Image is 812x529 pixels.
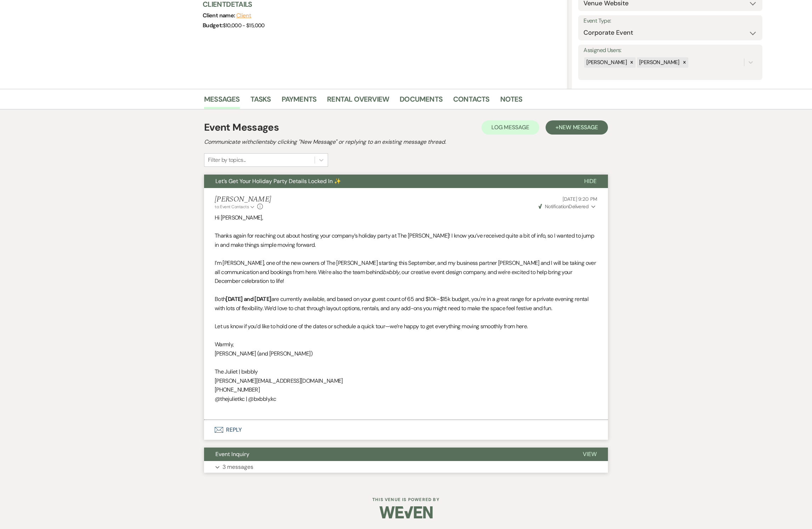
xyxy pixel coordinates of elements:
h5: [PERSON_NAME] [215,195,271,204]
span: Notification [545,203,569,210]
button: Let’s Get Your Holiday Party Details Locked In ✨ [204,175,573,188]
div: [PERSON_NAME] [637,57,681,68]
a: Documents [400,93,442,109]
p: Warmly, [215,340,597,349]
span: , our creative event design company, and we're excited to help bring your December celebration to... [215,268,572,285]
button: Log Message [481,120,539,135]
p: The Juliet | bxbbly [215,367,597,376]
span: Thanks again for reaching out about hosting your company’s holiday party at The [PERSON_NAME]! I ... [215,232,594,249]
h2: Communicate with clients by clicking "New Message" or replying to an existing message thread. [204,138,608,146]
span: New Message [559,124,598,131]
span: [PERSON_NAME][EMAIL_ADDRESS][DOMAIN_NAME] [215,377,343,385]
button: Hide [573,175,608,188]
h1: Event Messages [204,120,279,135]
span: View [583,450,597,458]
span: Log Message [491,124,529,131]
span: Let’s Get Your Holiday Party Details Locked In ✨ [215,177,341,185]
span: Hi [PERSON_NAME], [215,214,263,221]
span: $10,000 - $15,000 [223,22,265,29]
img: Weven Logo [379,500,433,525]
button: Reply [204,420,608,440]
button: Event Inquiry [204,448,571,461]
span: @thejulietkc | @bxbbly.kc [215,395,276,403]
label: Event Type: [583,16,757,26]
p: 3 messages [222,462,253,472]
button: to: Event Contacts [215,204,255,210]
a: Rental Overview [327,93,389,109]
strong: [DATE] and [DATE] [226,295,271,303]
p: Both [215,295,597,313]
div: [PERSON_NAME] [584,57,628,68]
span: Event Inquiry [215,450,249,458]
button: NotificationDelivered [537,203,597,210]
span: to: Event Contacts [215,204,249,210]
span: [DATE] 9:20 PM [563,196,597,202]
a: Notes [500,93,523,109]
span: Client name: [203,12,236,19]
span: Hide [584,177,597,185]
p: Let us know if you’d like to hold one of the dates or schedule a quick tour—we’re happy to get ev... [215,322,597,331]
em: bxbbly [383,268,399,276]
a: Messages [204,93,240,109]
span: Budget: [203,22,223,29]
span: I’m [PERSON_NAME], one of the new owners of The [PERSON_NAME] starting this September, and my bus... [215,259,596,276]
a: Tasks [250,93,271,109]
button: 3 messages [204,461,608,473]
label: Assigned Users: [583,45,757,56]
span: are currently available, and based on your guest count of 65 and $10k–$15k budget, you're in a gr... [215,295,588,312]
a: Payments [282,93,317,109]
button: Client [236,13,252,18]
button: +New Message [546,120,608,135]
button: View [571,448,608,461]
a: Contacts [453,93,490,109]
p: [PERSON_NAME] (and [PERSON_NAME]) [215,349,597,358]
span: Delivered [538,203,589,210]
div: Filter by topics... [208,156,246,164]
span: [PHONE_NUMBER] [215,386,260,393]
